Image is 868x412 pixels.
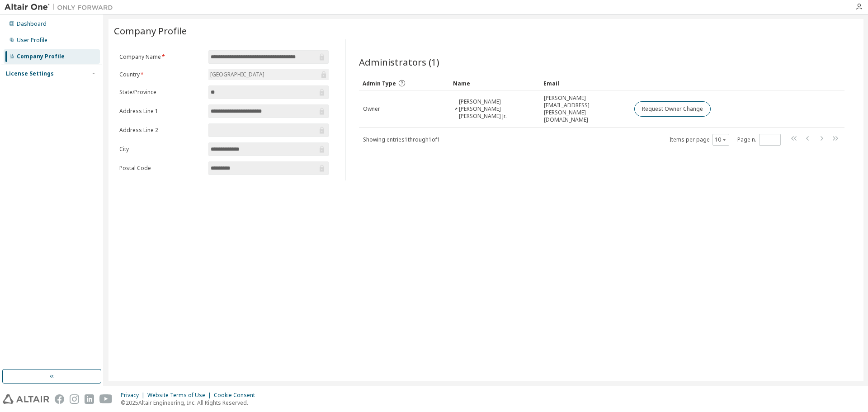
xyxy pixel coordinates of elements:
[209,70,266,80] div: [GEOGRAPHIC_DATA]
[99,394,113,404] img: youtube.svg
[121,399,260,407] p: © 2025 Altair Engineering, Inc. All Rights Reserved.
[363,80,396,87] span: Admin Type
[715,136,727,143] button: 10
[119,89,203,96] label: State/Province
[459,98,535,120] span: [PERSON_NAME] [PERSON_NAME] [PERSON_NAME] Jr.
[544,95,626,123] span: [PERSON_NAME][EMAIL_ADDRESS][PERSON_NAME][DOMAIN_NAME]
[85,394,94,404] img: linkedin.svg
[55,394,64,404] img: facebook.svg
[363,105,380,113] span: Owner
[119,71,203,78] label: Country
[147,392,214,399] div: Website Terms of Use
[121,392,147,399] div: Privacy
[119,108,203,115] label: Address Line 1
[359,56,439,68] span: Administrators (1)
[119,53,203,61] label: Company Name
[119,127,203,134] label: Address Line 2
[634,101,711,117] button: Request Owner Change
[114,24,187,37] span: Company Profile
[5,3,118,12] img: Altair One
[737,134,781,146] span: Page n.
[17,37,47,44] div: User Profile
[208,69,329,80] div: [GEOGRAPHIC_DATA]
[363,136,440,143] span: Showing entries 1 through 1 of 1
[119,146,203,153] label: City
[670,134,729,146] span: Items per page
[3,394,49,404] img: altair_logo.svg
[17,20,47,28] div: Dashboard
[119,165,203,172] label: Postal Code
[453,76,536,90] div: Name
[17,53,65,60] div: Company Profile
[6,70,54,77] div: License Settings
[70,394,79,404] img: instagram.svg
[543,76,627,90] div: Email
[214,392,260,399] div: Cookie Consent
